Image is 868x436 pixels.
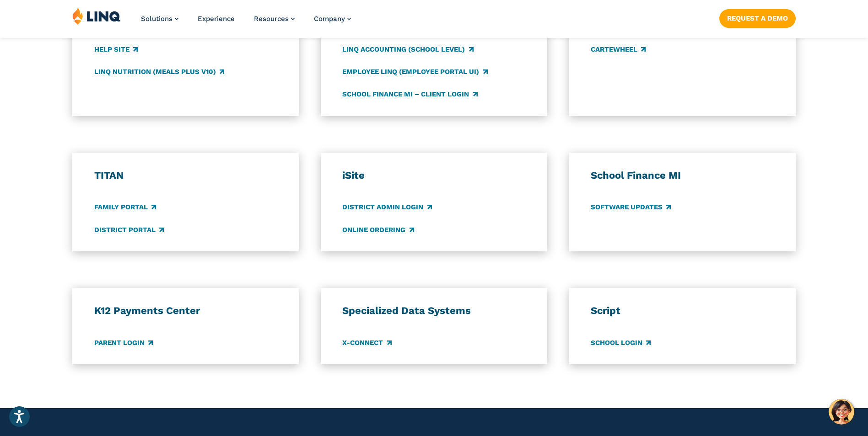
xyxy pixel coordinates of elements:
[342,89,477,99] a: School Finance MI – Client Login
[591,202,671,213] a: Software Updates
[72,7,121,25] img: LINQ | K‑12 Software
[591,44,646,54] a: CARTEWHEEL
[254,15,289,23] span: Resources
[141,15,178,23] a: Solutions
[342,67,487,77] a: Employee LINQ (Employee Portal UI)
[342,202,431,213] a: District Admin Login
[342,225,414,235] a: Online Ordering
[591,304,774,317] h3: Script
[141,7,351,37] nav: Primary Navigation
[719,7,796,27] nav: Button Navigation
[94,304,277,317] h3: K12 Payments Center
[591,169,774,182] h3: School Finance MI
[94,338,153,348] a: Parent Login
[94,44,138,54] a: Help Site
[314,15,351,23] a: Company
[829,399,854,425] button: Hello, have a question? Let’s chat.
[342,44,473,54] a: LINQ Accounting (school level)
[591,338,651,348] a: School Login
[342,338,391,348] a: X-Connect
[94,225,164,235] a: District Portal
[94,169,277,182] h3: TITAN
[719,9,796,27] a: Request a Demo
[342,169,525,182] h3: iSite
[94,67,224,77] a: LINQ Nutrition (Meals Plus v10)
[314,15,345,23] span: Company
[141,15,173,23] span: Solutions
[342,304,525,317] h3: Specialized Data Systems
[94,202,156,213] a: Family Portal
[254,15,295,23] a: Resources
[198,15,235,23] a: Experience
